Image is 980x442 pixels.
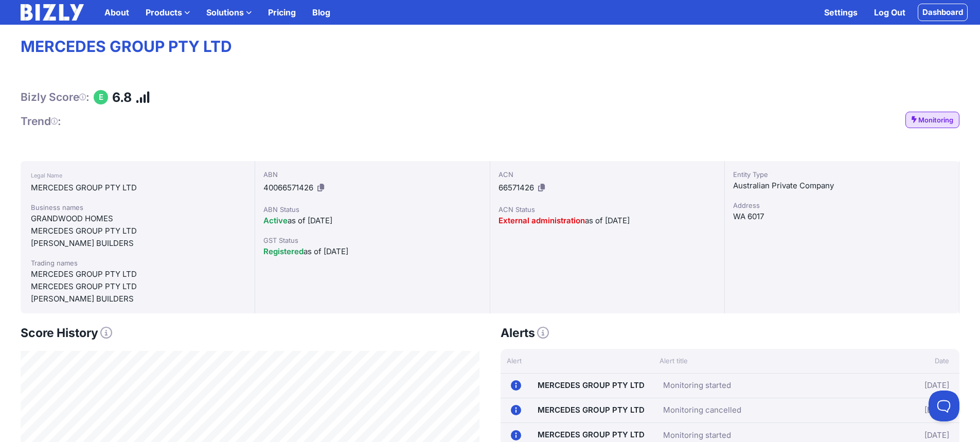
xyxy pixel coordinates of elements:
div: Australian Private Company [733,180,951,192]
div: WA 6017 [733,210,951,223]
div: ACN Status [498,204,716,215]
a: Monitoring [905,112,959,128]
h1: 6.8 [112,90,132,105]
h1: Bizly Score : [21,91,90,104]
div: Alert [501,356,654,366]
a: MERCEDES GROUP PTY LTD [538,405,645,415]
a: Blog [304,2,338,23]
div: [PERSON_NAME] BUILDERS [31,293,244,305]
img: bizly_logo_white.svg [21,4,84,21]
a: MERCEDES GROUP PTY LTD [538,380,645,390]
h3: Alerts [501,326,549,341]
a: Settings [816,2,866,23]
a: Pricing [260,2,304,23]
div: GST Status [263,235,481,245]
iframe: Toggle Customer Support [929,391,959,421]
div: Date [883,356,959,366]
a: Monitoring started [663,429,731,441]
h2: Score History [21,326,480,341]
a: MERCEDES GROUP PTY LTD [538,430,645,439]
div: as of [DATE] [263,215,481,227]
div: as of [DATE] [498,215,716,227]
span: Registered [263,246,304,256]
div: [DATE] [876,378,949,394]
span: Trend : [21,115,61,128]
div: as of [DATE] [263,245,481,258]
span: Monitoring [918,115,953,125]
h1: MERCEDES GROUP PTY LTD [21,37,959,57]
div: GRANDWOOD HOMES [31,213,244,225]
div: MERCEDES GROUP PTY LTD [31,280,244,293]
a: Log Out [866,2,914,23]
div: MERCEDES GROUP PTY LTD [31,225,244,237]
div: [DATE] [876,402,949,418]
div: MERCEDES GROUP PTY LTD [31,268,244,280]
span: 66571426 [498,183,534,192]
div: Trading names [31,258,244,268]
div: Business names [31,202,244,213]
div: ABN [263,169,481,180]
div: ACN [498,169,716,180]
a: Dashboard [918,4,968,21]
a: About [96,2,137,23]
span: 40066571426 [263,183,313,192]
a: Monitoring cancelled [663,404,741,416]
div: ABN Status [263,204,481,215]
div: [PERSON_NAME] BUILDERS [31,237,244,250]
div: Address [733,200,951,210]
a: Monitoring started [663,379,731,392]
div: Alert title [653,356,883,366]
span: Active [263,216,288,225]
label: Products [137,2,198,23]
span: External administration [498,216,585,225]
div: MERCEDES GROUP PTY LTD [31,182,244,194]
div: Legal Name [31,169,244,182]
div: E [94,90,108,104]
label: Solutions [198,2,260,23]
div: Entity Type [733,169,951,180]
